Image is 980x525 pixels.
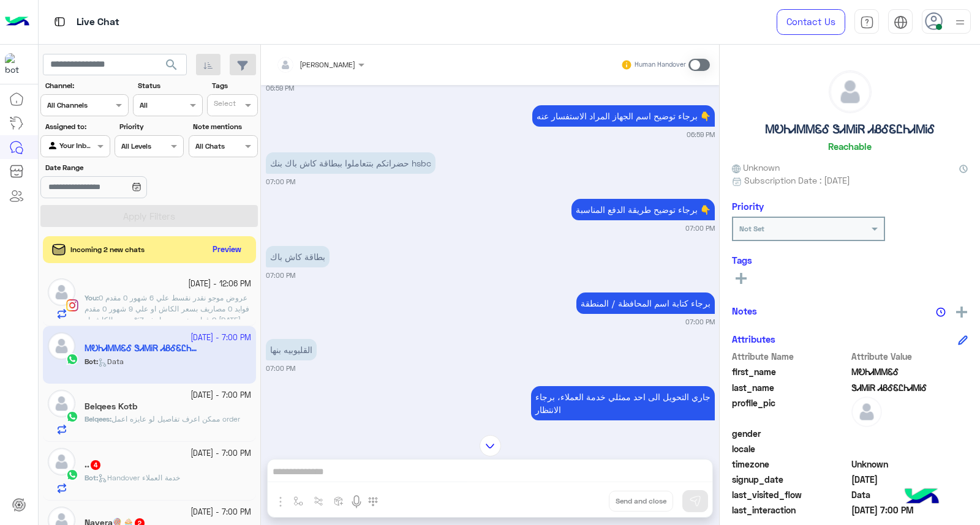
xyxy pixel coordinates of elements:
span: null [851,427,968,440]
label: Date Range [45,162,183,173]
span: Attribute Name [732,350,849,363]
img: defaultAdmin.png [48,448,75,475]
span: Bot [85,473,96,482]
span: last_interaction [732,504,849,516]
b: Not Set [739,224,764,233]
img: WhatsApp [66,411,78,423]
img: hulul-logo.png [900,476,943,519]
div: Select [212,98,236,112]
h6: Attributes [732,333,775,344]
img: WhatsApp [66,469,78,481]
small: 07:00 PM [266,177,295,187]
small: 07:00 PM [266,363,295,373]
img: profile [952,15,968,30]
span: Data [851,488,968,501]
img: Logo [5,9,29,35]
h5: Belqees Kotb [85,401,137,412]
small: 06:59 PM [687,130,715,140]
label: Tags [212,80,257,91]
small: [DATE] - 7:00 PM [190,448,251,460]
p: Live Chat [77,14,119,31]
button: Apply Filters [40,205,258,227]
h5: ᎷᎧᏂᏗᎷᎷᏋᎴ ᏕᏗᎷᎥᏒ ᏗᏰᎴᏋᏝᏂᏗᎷᎥᎴ [765,122,935,136]
img: Instagram [66,299,78,311]
span: عروض موجو نقدر نقسط علي 6 شهور 0 مقدم 0 فوايد 0 مصاريف بسعر الكاش او علي 9 شهور 0 مقدم 0 فوايد ون... [85,293,249,346]
p: 1/10/2025, 7:00 PM [266,339,317,360]
span: ᏕᏗᎷᎥᏒ ᏗᏰᎴᏋᏝᏂᏗᎷᎥᎴ [851,381,968,394]
small: 06:59 PM [266,83,294,93]
b: : [85,414,111,423]
small: [DATE] - 7:00 PM [190,390,251,401]
small: [DATE] - 12:06 PM [188,278,251,290]
h5: .. [85,460,102,470]
span: last_visited_flow [732,488,849,501]
span: ممكن اعرف تفاصيل لو عايزه اعمل order [111,414,240,423]
p: 1/10/2025, 7:00 PM [531,386,715,420]
p: 1/10/2025, 7:00 PM [266,246,330,267]
b: : [85,293,99,302]
p: 1/10/2025, 7:00 PM [571,199,715,220]
label: Status [138,80,201,91]
span: search [164,58,179,72]
p: 1/10/2025, 7:00 PM [576,292,715,314]
h6: Reachable [828,141,872,152]
span: Unknown [732,161,780,174]
button: search [157,54,187,80]
img: 1403182699927242 [5,53,27,75]
small: 07:00 PM [685,223,715,233]
img: tab [860,15,874,29]
span: Unknown [851,458,968,471]
label: Priority [119,121,183,132]
span: ᎷᎧᏂᏗᎷᎷᏋᎴ [851,365,968,378]
span: profile_pic [732,397,849,425]
span: Attribute Value [851,350,968,363]
small: Human Handover [635,60,686,70]
button: Preview [208,241,247,259]
span: locale [732,442,849,455]
label: Channel: [45,80,127,91]
a: Contact Us [777,9,845,35]
span: timezone [732,458,849,471]
span: 2025-10-01T15:58:16.87Z [851,473,968,486]
small: 07:00 PM [266,270,295,280]
span: Incoming 2 new chats [70,244,145,255]
h6: Priority [732,201,764,212]
span: first_name [732,365,849,378]
span: gender [732,427,849,440]
span: Handover خدمة العملاء [98,473,180,482]
img: defaultAdmin.png [829,71,871,113]
img: defaultAdmin.png [48,390,75,417]
img: tab [52,14,67,29]
small: [DATE] - 7:00 PM [190,507,251,518]
span: 4 [91,460,100,470]
h6: Notes [732,305,757,316]
img: scroll [480,435,501,456]
span: [PERSON_NAME] [300,60,355,69]
img: add [956,307,967,318]
span: 2025-10-01T16:00:28.867Z [851,504,968,516]
button: Send and close [609,491,673,512]
img: notes [936,307,946,317]
label: Assigned to: [45,121,108,132]
p: 1/10/2025, 7:00 PM [266,152,435,174]
span: last_name [732,381,849,394]
h6: Tags [732,255,968,266]
img: defaultAdmin.png [48,278,75,306]
p: 1/10/2025, 6:59 PM [532,105,715,127]
img: defaultAdmin.png [851,397,882,427]
a: tab [854,9,879,35]
span: null [851,442,968,455]
label: Note mentions [193,121,256,132]
img: tab [894,15,908,29]
span: signup_date [732,473,849,486]
b: : [85,473,98,482]
span: You [85,293,97,302]
span: Subscription Date : [DATE] [744,174,850,187]
span: Belqees [85,414,110,423]
small: 07:00 PM [685,317,715,327]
